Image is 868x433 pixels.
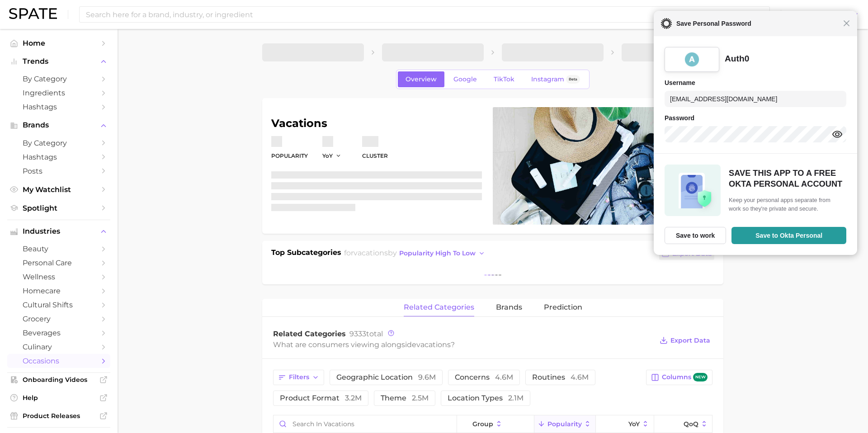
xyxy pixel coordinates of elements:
span: Spotlight [23,204,95,212]
span: Keep your personal apps separate from work so they're private and secure. [729,196,844,213]
span: Popularity [547,420,582,428]
span: Export Data [670,337,710,344]
span: Instagram [531,75,564,83]
span: vacations [354,249,388,257]
a: My Watchlist [7,183,110,197]
a: Posts [7,164,110,178]
span: 2.5m [412,394,429,402]
span: Hashtags [23,153,95,161]
span: Industries [23,227,95,235]
span: new [693,373,708,381]
span: theme [381,395,429,402]
button: Save to work [665,227,726,244]
span: YoY [628,420,640,428]
span: Save Personal Password [672,18,843,29]
span: Close [843,20,850,27]
a: Spotlight [7,201,110,215]
span: YoY [322,152,333,160]
a: Onboarding Videos [7,373,110,386]
span: related categories [404,303,474,311]
a: by Category [7,72,110,86]
span: Help [23,394,95,402]
a: Hashtags [7,150,110,164]
span: My Watchlist [23,185,95,194]
a: grocery [7,312,110,326]
span: product format [280,395,362,402]
span: Trends [23,57,95,66]
span: Overview [406,75,437,83]
span: location types [448,395,524,402]
a: beauty [7,242,110,256]
span: occasions [23,357,95,365]
dt: Popularity [271,151,308,161]
div: Auth0 [725,53,749,65]
span: 3.2m [345,394,362,402]
a: Help [7,391,110,405]
span: Posts [23,167,95,175]
a: Ingredients [7,86,110,100]
a: personal care [7,256,110,270]
span: 4.6m [571,373,589,381]
a: Product Releases [7,409,110,423]
a: cultural shifts [7,298,110,312]
span: beauty [23,245,95,253]
span: cultural shifts [23,301,95,309]
span: 9.6m [418,373,436,381]
button: Filters [273,370,324,385]
span: TikTok [494,75,514,83]
span: beverages [23,329,95,337]
div: What are consumers viewing alongside ? [273,339,653,351]
span: culinary [23,343,95,351]
span: Filters [289,373,309,381]
span: for by [344,249,488,257]
input: Search here for a brand, industry, or ingredient [85,7,728,22]
span: Search [738,10,764,19]
span: Ingredients [23,89,95,97]
h6: Password [665,113,846,123]
img: 9KuuM4AAAABklEQVQDAHKo1rMlNY8OAAAAAElFTkSuQmCC [684,52,700,67]
img: SPATE [9,8,57,19]
span: group [472,420,493,428]
button: group [457,415,534,433]
span: Product Releases [23,412,95,420]
a: Google [446,71,485,87]
button: ShowUS Market [790,9,861,20]
span: Columns [662,373,708,381]
span: 9333 [349,329,366,338]
button: QoQ [654,415,712,433]
span: by Category [23,75,95,83]
button: popularity high to low [397,247,488,259]
span: Hashtags [23,103,95,111]
button: Trends [7,55,110,68]
a: culinary [7,340,110,354]
a: by Category [7,136,110,150]
button: Industries [7,225,110,238]
button: YoY [322,152,342,160]
span: homecare [23,287,95,295]
button: Save to Okta Personal [731,227,846,244]
button: Brands [7,118,110,132]
span: popularity high to low [399,249,476,257]
span: 4.6m [495,373,513,381]
button: Popularity [534,415,596,433]
h5: Save this app to a free Okta Personal account [729,168,844,189]
a: beverages [7,326,110,340]
span: Brands [23,121,95,129]
a: Overview [398,71,444,87]
span: Beta [569,75,577,83]
span: QoQ [684,420,698,428]
span: by Category [23,139,95,147]
button: Export Data [657,334,712,347]
span: Home [23,39,95,47]
span: vacations [416,340,451,349]
h6: Username [665,77,846,88]
a: InstagramBeta [524,71,588,87]
span: personal care [23,259,95,267]
a: wellness [7,270,110,284]
span: Google [453,75,477,83]
span: grocery [23,315,95,323]
span: 2.1m [508,394,524,402]
span: routines [532,374,589,381]
span: Onboarding Videos [23,376,95,384]
a: occasions [7,354,110,368]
